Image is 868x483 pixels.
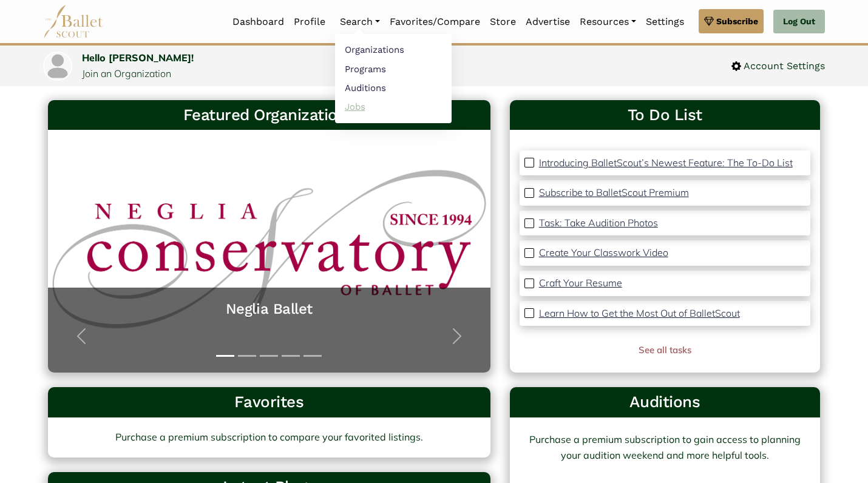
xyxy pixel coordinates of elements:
a: Create Your Classwork Video [539,245,668,261]
a: Log Out [773,10,825,34]
a: Profile [289,9,330,35]
a: Introducing BalletScout’s Newest Feature: The To-Do List [539,155,793,171]
a: Learn How to Get the Most Out of BalletScout [539,306,740,322]
a: Subscribe [699,9,764,33]
h3: Featured Organizations [58,105,481,126]
button: Slide 3 [260,349,278,363]
a: Jobs [335,97,452,116]
p: Task: Take Audition Photos [539,217,658,229]
p: Craft Your Resume [539,277,622,289]
button: Slide 5 [303,349,322,363]
a: Store [485,9,521,35]
a: Advertise [521,9,575,35]
img: gem.svg [704,15,714,28]
h3: Auditions [520,392,810,413]
a: Task: Take Audition Photos [539,215,658,231]
a: Hello [PERSON_NAME]! [82,52,194,64]
a: Subscribe to BalletScout Premium [539,185,689,201]
a: Organizations [335,41,452,59]
span: Subscribe [716,15,758,28]
a: Programs [335,59,452,78]
button: Slide 4 [282,349,300,363]
ul: Resources [335,34,452,123]
a: Favorites/Compare [385,9,485,35]
p: Learn How to Get the Most Out of BalletScout [539,307,740,319]
span: Account Settings [741,58,825,74]
a: Dashboard [228,9,289,35]
a: Craft Your Resume [539,275,622,291]
a: Neglia Ballet [60,300,478,319]
button: Slide 2 [238,349,256,363]
a: Join an Organization [82,67,171,79]
p: Subscribe to BalletScout Premium [539,186,689,198]
p: Introducing BalletScout’s Newest Feature: The To-Do List [539,157,793,169]
a: Account Settings [731,58,825,74]
a: Settings [641,9,689,35]
p: Create Your Classwork Video [539,246,668,258]
a: Purchase a premium subscription to gain access to planning your audition weekend and more helpful... [529,433,801,461]
a: To Do List [520,105,810,126]
a: Search [335,9,385,35]
img: profile picture [44,53,71,79]
a: Purchase a premium subscription to compare your favorited listings. [48,417,490,458]
h3: Favorites [58,392,481,413]
button: Slide 1 [216,349,234,363]
a: Auditions [335,78,452,97]
a: See all tasks [639,344,691,356]
a: Resources [575,9,641,35]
